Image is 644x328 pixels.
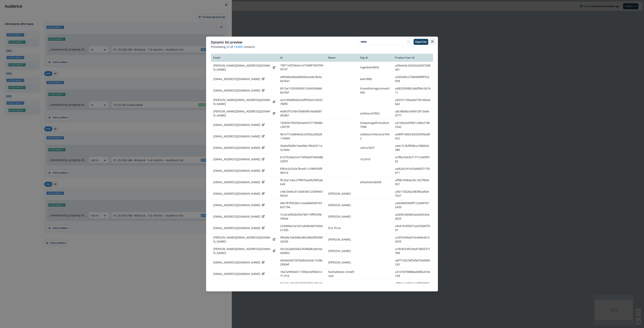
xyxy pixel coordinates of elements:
div: Id [280,56,323,59]
td: ingeteam9635 [358,62,393,73]
td: 44f5082e8d4d8850e5a36c9b4a607b41 [278,73,326,85]
td: uc837e49ab91bd9de46154335 [393,234,433,245]
p: [EMAIL_ADDRESS][DOMAIN_NAME] [213,203,260,207]
td: 8c624aa81d8cbf2537994a5bc0ca0bc4 [278,280,326,291]
p: [PERSON_NAME][EMAIL_ADDRESS][DOMAIN_NAME] [213,109,271,117]
button: Export list [414,39,428,45]
p: Export list [415,40,426,43]
td: uf95eae3db0a243f598962671 [393,280,433,291]
td: bf6ce2a7e2e7bce6c1c59895df89651b [278,165,326,176]
div: Email [213,56,275,59]
td: NatliaMatos Undefined [326,268,358,280]
td: u595d95c27db080ffdf352838 [393,73,433,85]
td: [PERSON_NAME] [326,257,358,268]
td: uc854553fe29ad10665371398 [393,245,433,257]
p: [EMAIL_ADDRESS][DOMAIN_NAME] [213,180,260,184]
td: liceovittoriogassman0956 [358,85,393,96]
p: [PERSON_NAME][EMAIL_ADDRESS][DOMAIN_NAME] [213,64,271,72]
td: [PERSON_NAME] [326,280,358,291]
td: 18a7a9950e6117056cbdfdb614711f16 [278,268,326,280]
td: [PERSON_NAME] [326,245,358,257]
p: [EMAIL_ADDRESS][DOMAIN_NAME] [213,123,260,127]
div: Name [328,56,355,59]
td: 100114253eeacce154d81bbf2945f197 [278,62,326,73]
p: [EMAIL_ADDRESS][DOMAIN_NAME] [213,260,260,264]
td: alliedstone6509 [358,176,393,188]
span: 19,893 [234,45,243,49]
p: [EMAIL_ADDRESS][DOMAIN_NAME] [213,146,260,150]
p: [EMAIL_ADDRESS][DOMAIN_NAME] [213,157,260,161]
td: 2339d04c3a7af1a450b4837e0dce13d5 [278,222,326,234]
td: 961e77ce684bd2ce9392a2062811666d [278,131,326,142]
td: 8515e110530fdd5155d4556666b61fbf [278,85,326,96]
td: ue89f14903cb83295fdad8622 [393,131,433,142]
td: u09edc6c20305264957588491 [393,62,433,73]
td: ue1e82a2093b124bb21882342 [393,119,433,131]
td: outbound7852 [358,108,393,119]
td: a22c9046fb62e3a9f55bec53433780f0 [278,96,326,108]
td: u6f715d234f349d7b60060292 [393,257,433,268]
p: [EMAIL_ADDRESS][DOMAIN_NAME] [213,283,260,287]
td: uff0b749b6e29c1027fb60057 [393,176,433,188]
td: c9dc5e40cd1c0dd3451250f4467f4534 [278,188,326,199]
td: [PERSON_NAME] [326,199,358,211]
p: Previewing of contacts [211,45,433,49]
td: uab49693b89f123a897d72430 [393,199,433,211]
p: [PERSON_NAME][EMAIL_ADDRESS][DOMAIN_NAME] [213,235,271,244]
p: [EMAIL_ADDRESS][DOMAIN_NAME] [213,77,260,81]
td: 4564e03673676db62da9c1528b28904f [278,257,326,268]
p: [EMAIL_ADDRESS][DOMAIN_NAME] [213,192,260,196]
td: 1b092b7992563ae0472718b88ec30739 [278,119,326,131]
p: [EMAIL_ADDRESS][DOMAIN_NAME] [213,272,260,276]
span: 20 [226,45,230,49]
td: u6832f4588c5abffd4c5d1611 [393,85,433,96]
td: [PERSON_NAME] [326,188,358,199]
td: colino7627 [358,142,393,153]
td: sidleearchitecture7642 [358,131,393,142]
td: u5b115628a24838badfae7521 [393,188,433,199]
td: 7ccbce0f02b95d748119ff5939b33b0e [278,211,326,222]
td: e69b3f7a78e70d8d98166d0081df2861 [278,108,326,119]
p: [EMAIL_ADDRESS][DOMAIN_NAME] [213,215,260,219]
p: [EMAIL_ADDRESS][DOMAIN_NAME] [213,134,260,138]
td: ucff6a7043e71771cd49f9162 [393,153,433,165]
p: [PERSON_NAME][EMAIL_ADDRESS][DOMAIN_NAME] [213,98,271,106]
p: [EMAIL_ADDRESS][DOMAIN_NAME] [213,169,260,173]
td: d6e787f052be1cea6d8e0d9163bd1794 [278,199,326,211]
td: u8c9806bc640972813dde0777 [393,108,433,119]
td: [PERSON_NAME] [326,234,358,245]
div: Org Id [360,56,390,59]
td: b107524ee3c4176f564974494882d5f3 [278,153,326,165]
td: 9fedde7ab948e380c88ddf0506f24250 [278,234,326,245]
p: [PERSON_NAME][EMAIL_ADDRESS][DOMAIN_NAME] [213,247,271,255]
td: eaei3885 [358,73,393,85]
td: ue82a5c91b33a8402f1792671 [393,165,433,176]
div: Product User Id [395,56,431,59]
td: 30abaf445b10ae96e19bd2911a3c56da [278,142,326,153]
td: rsr2410 [358,153,393,165]
td: ua509c0004b5ae42b53a44025 [393,211,433,222]
td: ufe419c85fef1aa07dd6f7091 [393,222,433,234]
td: u51070798886a84f8247e6149 [393,268,433,280]
td: u6557c736aabd73fc3dea4642 [393,96,433,108]
td: d3c2e2a0e56ba764968b2dec6edd96f2 [278,245,326,257]
p: [EMAIL_ADDRESS][DOMAIN_NAME] [213,226,260,230]
p: [EMAIL_ADDRESS][DOMAIN_NAME] [213,88,260,93]
p: Dynamic list preview [211,40,242,45]
td: [PERSON_NAME] [326,211,358,222]
td: ffc20a124ac37f897eaef62f6f5abb49 [278,176,326,188]
td: shawanagafirstnation7998 [358,119,393,131]
button: Close [429,38,436,45]
td: ueec7c2bf8f48ca1806626286 [393,142,433,153]
td: Eris Price [326,222,358,234]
